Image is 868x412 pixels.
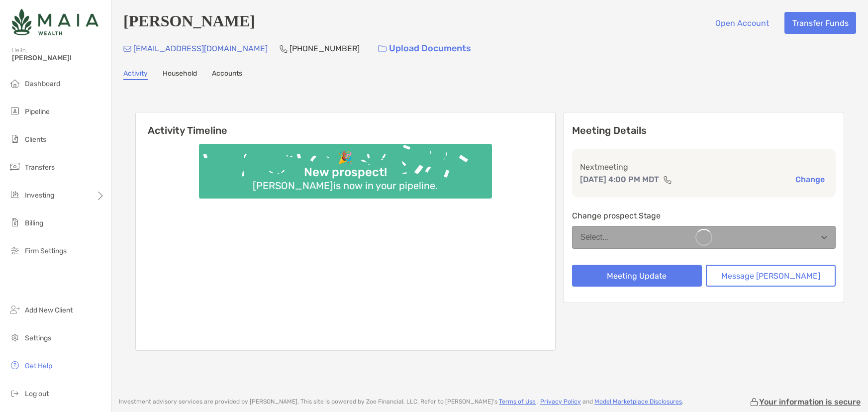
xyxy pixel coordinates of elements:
span: Transfers [25,163,55,172]
a: Household [163,69,197,80]
a: Model Marketplace Disclosures [594,398,682,405]
img: logout icon [9,387,21,399]
img: transfers icon [9,161,21,173]
span: Clients [25,135,46,144]
p: Your information is secure [759,397,861,407]
a: Activity [123,69,148,80]
a: Terms of Use [499,398,536,405]
p: Change prospect Stage [572,209,836,222]
p: Investment advisory services are provided by [PERSON_NAME] . This site is powered by Zoe Financia... [119,398,683,406]
p: [EMAIL_ADDRESS][DOMAIN_NAME] [133,42,268,55]
button: Message [PERSON_NAME] [706,265,836,287]
div: 🎉 [334,151,357,165]
img: Phone Icon [280,45,288,53]
span: Add New Client [25,306,73,314]
img: Email Icon [123,46,131,52]
img: pipeline icon [9,105,21,117]
img: clients icon [9,133,21,145]
button: Meeting Update [572,265,702,287]
p: Meeting Details [572,124,836,137]
span: Billing [25,219,43,227]
img: get-help icon [9,359,21,371]
img: Confetti [199,144,492,190]
div: New prospect! [300,165,391,180]
a: Privacy Policy [540,398,581,405]
button: Open Account [707,12,776,34]
img: settings icon [9,331,21,343]
p: Next meeting [580,161,828,173]
img: investing icon [9,189,21,201]
h6: Activity Timeline [136,112,555,136]
span: Investing [25,191,54,200]
span: Dashboard [25,80,60,88]
span: Log out [25,390,49,398]
span: Settings [25,334,51,342]
button: Transfer Funds [784,12,856,34]
img: billing icon [9,216,21,228]
p: [PHONE_NUMBER] [289,42,360,55]
span: Firm Settings [25,247,67,255]
img: firm-settings icon [9,244,21,256]
img: Zoe Logo [12,4,98,40]
button: Change [792,174,828,185]
img: button icon [378,45,386,52]
span: [PERSON_NAME]! [12,54,105,62]
img: add_new_client icon [9,304,21,315]
span: Pipeline [25,107,50,116]
span: Get Help [25,362,52,370]
a: Accounts [212,69,242,80]
p: [DATE] 4:00 PM MDT [580,173,659,186]
div: [PERSON_NAME] is now in your pipeline. [249,180,442,192]
img: dashboard icon [9,77,21,89]
img: communication type [663,176,672,184]
h4: [PERSON_NAME] [123,12,255,34]
a: Upload Documents [372,38,478,59]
